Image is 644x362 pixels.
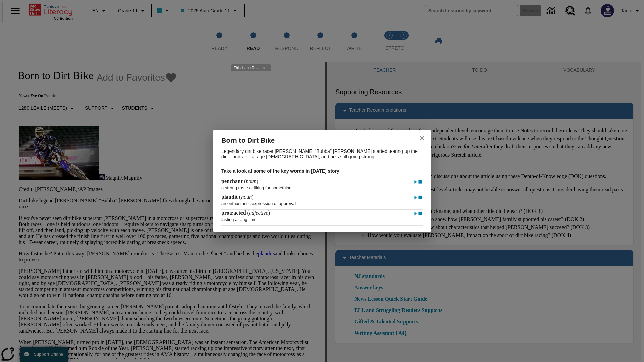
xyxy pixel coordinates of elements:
[413,210,418,217] img: Play - protracted
[221,198,423,206] p: an enthusiastic expression of approval
[249,210,268,216] span: adjective
[221,135,402,146] h2: Born to Dirt Bike
[418,194,423,201] img: Stop - plaudit
[246,178,256,184] span: noun
[221,146,423,163] p: Legendary dirt bike racer [PERSON_NAME] "Bubba" [PERSON_NAME] started tearing up the dirt—and air...
[418,179,423,185] img: Stop - penchant
[221,178,258,184] h4: ( )
[231,64,271,71] div: This is the Read step
[221,194,239,200] span: plaudit
[221,210,247,216] span: protracted
[241,194,252,200] span: noun
[221,182,423,190] p: a strong taste or liking for something
[221,178,244,184] span: penchant
[221,194,254,200] h4: ( )
[413,179,418,185] img: Play - penchant
[221,210,270,216] h4: ( )
[413,194,418,201] img: Play - plaudit
[418,210,423,217] img: Stop - protracted
[221,214,423,222] p: lasting a long time
[414,130,430,146] button: close
[221,163,423,178] h3: Take a look at some of the key words in [DATE] story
